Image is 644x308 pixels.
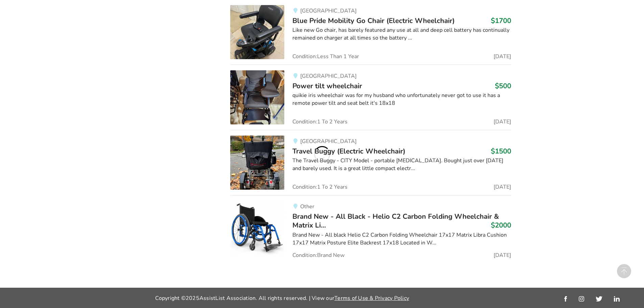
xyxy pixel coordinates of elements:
[292,119,348,124] span: Condition: 1 To 2 Years
[494,119,511,124] span: [DATE]
[300,7,357,15] span: [GEOGRAPHIC_DATA]
[596,296,602,302] img: twitter_link
[494,184,511,190] span: [DATE]
[292,54,359,59] span: Condition: Less Than 1 Year
[491,147,511,156] h3: $1500
[491,16,511,25] h3: $1700
[495,81,511,90] h3: $500
[292,231,511,247] div: Brand New - All black Helio C2 Carbon Folding Wheelchair 17x17 Matrix Libra Cushion 17x17 Matrix ...
[230,130,511,195] a: mobility-travel buggy (electric wheelchair)[GEOGRAPHIC_DATA]Travel Buggy (Electric Wheelchair)$15...
[292,16,455,25] span: Blue Pride Mobility Go Chair (Electric Wheelchair)
[292,253,344,258] span: Condition: Brand New
[292,212,499,230] span: Brand New - All Black - Helio C2 Carbon Folding Wheelchair & Matrix Li...
[300,203,314,210] span: Other
[292,26,511,42] div: Like new Go chair, has barely featured any use at all and deep cell battery has continually remai...
[300,138,357,145] span: [GEOGRAPHIC_DATA]
[614,296,620,302] img: linkedin_link
[579,296,584,302] img: instagram_link
[292,157,511,172] div: The Travel Buggy - CITY Model - portable [MEDICAL_DATA]. Bought just over [DATE] and barely used....
[491,221,511,230] h3: $2000
[230,136,284,190] img: mobility-travel buggy (electric wheelchair)
[230,70,284,124] img: mobility-power tilt wheelchair
[564,296,567,302] img: facebook_link
[230,5,284,59] img: mobility-blue pride mobility go chair (electric wheelchair)
[292,92,511,107] div: quikie iris wheelchair was for my husband who unfortunately never got to use it has a remote powe...
[334,294,409,302] a: Terms of Use & Privacy Policy
[300,72,357,80] span: [GEOGRAPHIC_DATA]
[292,184,348,190] span: Condition: 1 To 2 Years
[494,54,511,59] span: [DATE]
[230,195,511,258] a: mobility-brand new - all black - helio c2 carbon folding wheelchair & matrix libra cushion & matr...
[230,201,284,255] img: mobility-brand new - all black - helio c2 carbon folding wheelchair & matrix libra cushion & matr...
[292,81,362,91] span: Power tilt wheelchair
[494,253,511,258] span: [DATE]
[230,65,511,130] a: mobility-power tilt wheelchair [GEOGRAPHIC_DATA]Power tilt wheelchair$500quikie iris wheelchair w...
[292,146,405,156] span: Travel Buggy (Electric Wheelchair)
